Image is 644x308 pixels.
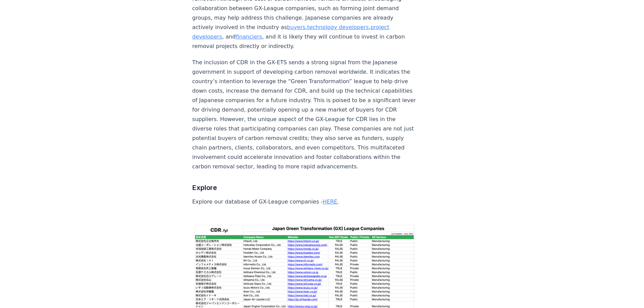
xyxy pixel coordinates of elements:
[323,198,337,205] a: HERE
[192,58,416,171] p: The inclusion of CDR in the GX-ETS sends a strong signal from the Japanese government in support ...
[192,182,416,193] h3: Explore
[192,197,416,207] p: Explore our database of GX-League companies - .
[307,24,368,30] a: technology developers
[236,33,262,40] a: financiers
[287,24,306,30] a: buyers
